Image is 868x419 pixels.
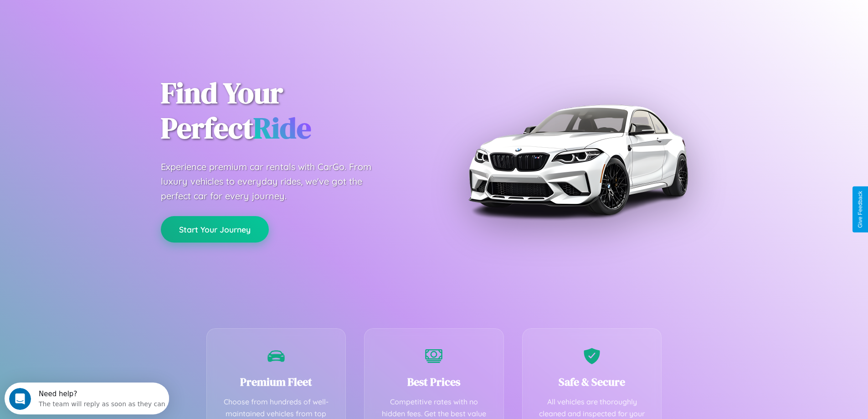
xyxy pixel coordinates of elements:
div: Open Intercom Messenger [4,4,169,29]
button: Start Your Journey [161,216,269,243]
h1: Find Your Perfect [161,76,421,146]
h3: Best Prices [378,374,490,389]
div: Give Feedback [857,191,863,228]
p: Experience premium car rentals with CarGo. From luxury vehicles to everyday rides, we've got the ... [161,160,389,203]
img: Premium BMW car rental vehicle [464,46,692,274]
span: Ride [253,108,311,148]
iframe: Intercom live chat [9,388,31,410]
div: The team will reply as soon as they can [34,15,161,25]
iframe: Intercom live chat discovery launcher [5,383,169,414]
div: Need help? [34,8,161,15]
h3: Safe & Secure [536,374,648,389]
h3: Premium Fleet [221,374,332,389]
